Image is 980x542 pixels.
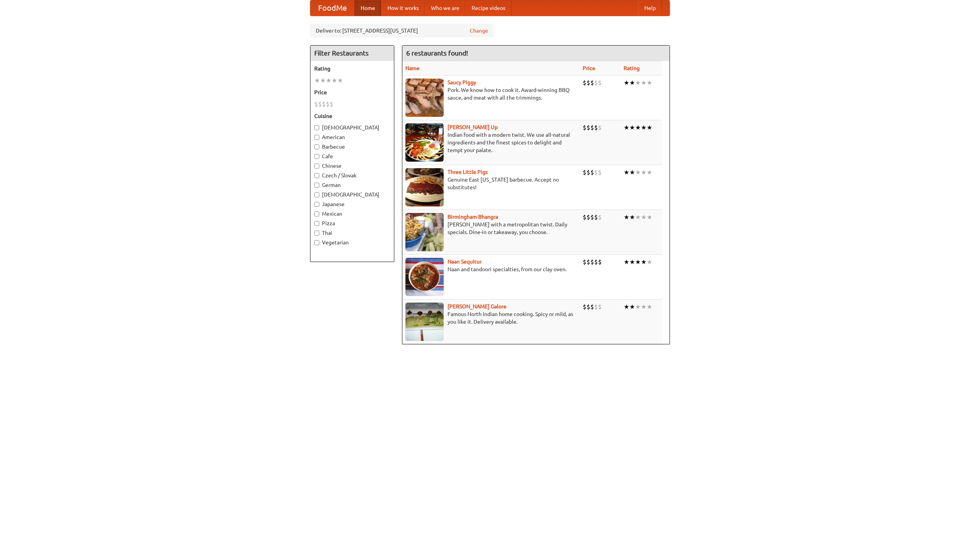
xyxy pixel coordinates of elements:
[594,123,598,132] li: $
[635,303,641,311] li: ★
[583,123,586,132] li: $
[405,303,444,341] img: currygalore.jpg
[330,100,333,108] li: $
[314,65,390,72] h5: Rating
[647,168,652,177] li: ★
[598,303,602,311] li: $
[586,168,590,177] li: $
[448,124,498,130] a: [PERSON_NAME] Up
[405,176,577,191] p: Genuine East [US_STATE] barbecue. Accept no substitutes!
[314,76,320,85] li: ★
[314,231,319,236] input: Thai
[635,168,641,177] li: ★
[314,133,390,141] label: American
[314,192,319,197] input: [DEMOGRAPHIC_DATA]
[405,79,444,117] img: saucy.jpg
[354,0,381,16] a: Home
[598,79,602,87] li: $
[647,123,652,132] li: ★
[647,258,652,266] li: ★
[448,259,482,265] a: Naan Sequitur
[405,221,577,236] p: [PERSON_NAME] with a metropolitan twist. Daily specials. Dine-in or takeaway, you choose.
[320,76,326,85] li: ★
[314,181,390,189] label: German
[465,0,511,16] a: Recipe videos
[314,183,319,188] input: German
[641,168,647,177] li: ★
[470,27,488,34] a: Change
[332,76,337,85] li: ★
[590,168,594,177] li: $
[590,258,594,266] li: $
[314,240,319,245] input: Vegetarian
[406,49,468,57] ng-pluralize: 6 restaurants found!
[405,168,444,206] img: littlepigs.jpg
[314,135,319,140] input: American
[405,310,577,326] p: Famous North Indian home cooking. Spicy or mild, as you like it. Delivery available.
[641,123,647,132] li: ★
[314,125,319,130] input: [DEMOGRAPHIC_DATA]
[314,154,319,159] input: Cafe
[624,123,629,132] li: ★
[314,100,318,108] li: $
[583,168,586,177] li: $
[318,100,322,108] li: $
[314,124,390,131] label: [DEMOGRAPHIC_DATA]
[624,213,629,221] li: ★
[629,258,635,266] li: ★
[314,210,390,218] label: Mexican
[314,173,319,178] input: Czech / Slovak
[590,303,594,311] li: $
[425,0,465,16] a: Who we are
[405,131,577,154] p: Indian food with a modern twist. We use all-natural ingredients and the finest spices to delight ...
[598,168,602,177] li: $
[629,213,635,221] li: ★
[448,214,498,220] a: Birmingham Bhangra
[598,258,602,266] li: $
[405,265,577,273] p: Naan and tandoori specialties, from our clay oven.
[590,79,594,87] li: $
[590,123,594,132] li: $
[337,76,343,85] li: ★
[586,79,590,87] li: $
[314,143,390,151] label: Barbecue
[586,213,590,221] li: $
[314,172,390,179] label: Czech / Slovak
[314,112,390,120] h5: Cuisine
[326,100,330,108] li: $
[322,100,326,108] li: $
[629,79,635,87] li: ★
[448,303,506,309] b: [PERSON_NAME] Galore
[405,123,444,162] img: curryup.jpg
[314,191,390,198] label: [DEMOGRAPHIC_DATA]
[405,258,444,296] img: naansequitur.jpg
[314,211,319,216] input: Mexican
[641,303,647,311] li: ★
[586,303,590,311] li: $
[594,168,598,177] li: $
[598,213,602,221] li: $
[314,162,390,170] label: Chinese
[635,123,641,132] li: ★
[448,169,488,175] b: Three Little Pigs
[314,202,319,207] input: Japanese
[405,213,444,251] img: bhangra.jpg
[641,213,647,221] li: ★
[583,213,586,221] li: $
[594,213,598,221] li: $
[635,258,641,266] li: ★
[629,123,635,132] li: ★
[624,258,629,266] li: ★
[314,219,390,227] label: Pizza
[583,65,595,71] a: Price
[448,79,476,85] a: Saucy Piggy
[583,303,586,311] li: $
[594,79,598,87] li: $
[641,258,647,266] li: ★
[586,258,590,266] li: $
[314,200,390,208] label: Japanese
[314,229,390,237] label: Thai
[641,79,647,87] li: ★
